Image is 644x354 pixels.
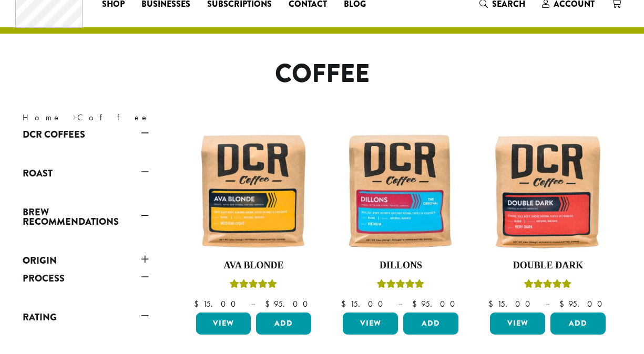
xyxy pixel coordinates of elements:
[490,313,545,335] a: View
[23,231,149,239] div: Brew Recommendations
[23,326,149,335] div: Rating
[194,298,203,309] span: $
[23,182,149,191] div: Roast
[265,298,274,309] span: $
[196,313,251,335] a: View
[487,260,608,272] h4: Double Dark
[412,298,421,309] span: $
[559,298,607,309] bdi: 95.00
[23,126,149,143] a: DCR Coffees
[341,298,350,309] span: $
[524,278,571,294] div: Rated 4.50 out of 5
[398,298,402,309] span: –
[193,131,314,252] img: Ava-Blonde-12oz-1-300x300.jpg
[487,131,608,252] img: Double-Dark-12oz-300x300.jpg
[15,59,630,89] h1: Coffee
[412,298,460,309] bdi: 95.00
[340,131,461,252] img: Dillons-12oz-300x300.jpg
[23,308,149,326] a: Rating
[343,313,398,335] a: View
[403,313,458,335] button: Add
[23,143,149,152] div: DCR Coffees
[193,260,314,272] h4: Ava Blonde
[23,164,149,182] a: Roast
[377,278,424,294] div: Rated 5.00 out of 5
[340,260,461,272] h4: Dillons
[230,278,277,294] div: Rated 5.00 out of 5
[193,131,314,308] a: Ava BlondeRated 5.00 out of 5
[23,252,149,269] a: Origin
[550,313,606,335] button: Add
[545,298,549,309] span: –
[251,298,255,309] span: –
[265,298,313,309] bdi: 95.00
[194,298,241,309] bdi: 15.00
[23,203,149,231] a: Brew Recommendations
[488,298,497,309] span: $
[256,313,311,335] button: Add
[23,287,149,296] div: Process
[73,108,76,124] span: ›
[23,112,62,123] a: Home
[487,131,608,308] a: Double DarkRated 4.50 out of 5
[488,298,535,309] bdi: 15.00
[559,298,568,309] span: $
[340,131,461,308] a: DillonsRated 5.00 out of 5
[341,298,388,309] bdi: 15.00
[23,111,306,124] nav: Breadcrumb
[23,269,149,287] a: Process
